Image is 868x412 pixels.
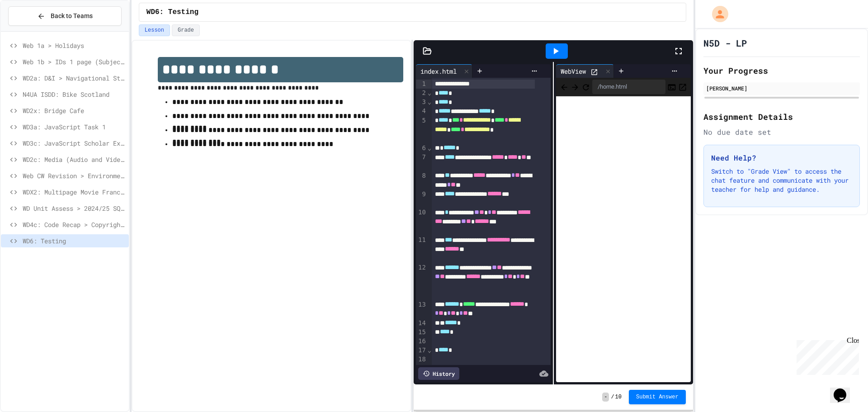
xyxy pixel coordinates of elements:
div: 8 [416,171,427,190]
span: Web 1a > Holidays [23,41,125,50]
div: index.html [416,66,461,76]
div: [PERSON_NAME] [706,84,857,92]
h2: Your Progress [703,64,860,77]
div: 16 [416,337,427,346]
span: / [611,393,614,401]
button: Lesson [139,24,170,36]
div: 13 [416,300,427,319]
span: Fold line [427,89,432,96]
span: Web 1b > IDs 1 page (Subjects) [23,57,125,66]
span: 10 [615,393,622,401]
span: WD2a: D&I > Navigational Structure & Wireframes [23,73,125,83]
div: Chat with us now!Close [4,4,62,57]
div: 10 [416,208,427,236]
div: 3 [416,98,427,107]
div: 9 [416,190,427,208]
p: Switch to "Grade View" to access the chat feature and communicate with your teacher for help and ... [711,167,852,194]
span: Fold line [427,144,432,152]
span: WDX2: Multipage Movie Franchise [23,187,125,197]
div: No due date set [703,127,860,137]
div: 6 [416,144,427,153]
h2: Assignment Details [703,110,860,123]
span: Fold line [427,346,432,354]
div: /home.html [592,80,665,94]
span: Forward [571,81,580,92]
span: N4UA ISDD: Bike Scotland [23,90,125,99]
div: index.html [416,64,472,78]
span: - [602,393,609,402]
div: 5 [416,116,427,144]
div: 19 [416,364,427,373]
div: 18 [416,355,427,364]
button: Grade [172,24,200,36]
div: 14 [416,319,427,328]
span: Fold line [427,98,432,105]
div: 1 [416,80,427,89]
div: My Account [703,4,731,24]
button: Back to Teams [8,6,122,26]
iframe: chat widget [830,376,859,403]
div: 17 [416,346,427,355]
span: WD4c: Code Recap > Copyright Designs & Patents Act [23,220,125,229]
div: 11 [416,236,427,263]
span: Back [560,81,569,92]
span: WD2x: Bridge Cafe [23,106,125,115]
span: WD6: Testing [23,236,125,246]
iframe: Web Preview [556,96,691,383]
span: WD6: Testing [146,7,198,18]
div: 12 [416,263,427,300]
button: Refresh [581,81,590,92]
h1: N5D - LP [703,37,747,49]
span: Back to Teams [51,11,93,21]
div: 4 [416,107,427,116]
button: Submit Answer [629,390,686,404]
h3: Need Help? [711,152,852,163]
div: WebView [556,64,614,78]
div: History [418,367,459,380]
div: 15 [416,328,427,337]
div: 2 [416,89,427,98]
span: Submit Answer [636,393,679,401]
span: WD2c: Media (Audio and Video) [23,155,125,164]
iframe: chat widget [793,336,859,375]
button: Open in new tab [678,81,687,92]
span: WD3a: JavaScript Task 1 [23,122,125,132]
span: WD3c: JavaScript Scholar Example [23,138,125,148]
button: Console [667,81,676,92]
span: WD Unit Assess > 2024/25 SQA Assignment [23,204,125,213]
div: WebView [556,66,590,76]
span: Fold line [427,365,432,372]
div: 7 [416,153,427,171]
span: Web CW Revision > Environmental Impact [23,171,125,180]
